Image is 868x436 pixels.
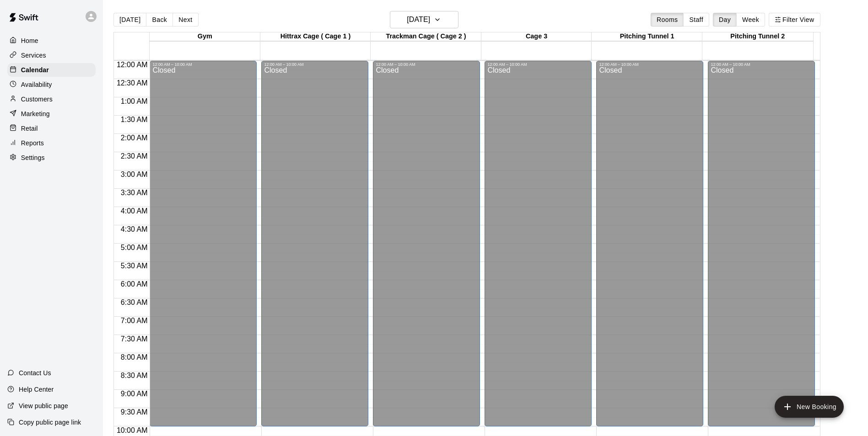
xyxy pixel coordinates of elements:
div: Closed [599,67,701,430]
div: 12:00 AM – 10:00 AM [599,62,701,67]
button: [DATE] [390,11,458,28]
div: Closed [152,67,254,430]
p: Calendar [21,65,49,74]
span: 4:00 AM [119,207,150,215]
p: Home [21,36,38,45]
div: 12:00 AM – 10:00 AM: Closed [373,61,480,426]
button: add [775,396,844,418]
a: Reports [7,136,96,150]
button: Next [173,13,198,27]
p: Copy public page link [19,418,81,427]
a: Home [7,34,96,48]
button: Week [736,13,765,27]
span: 1:00 AM [119,97,150,105]
span: 8:00 AM [119,353,150,361]
button: [DATE] [113,13,146,27]
button: Back [146,13,173,27]
p: Reports [21,138,44,148]
div: 12:00 AM – 10:00 AM [264,62,366,67]
div: Hittrax Cage ( Cage 1 ) [260,32,371,41]
p: Availability [21,80,52,89]
div: Closed [487,67,589,430]
div: Pitching Tunnel 1 [592,32,702,41]
div: Pitching Tunnel 2 [702,32,813,41]
button: Staff [683,13,709,27]
div: 12:00 AM – 10:00 AM [487,62,589,67]
a: Customers [7,92,96,106]
p: Contact Us [19,368,51,378]
span: 2:00 AM [119,134,150,142]
div: 12:00 AM – 10:00 AM: Closed [485,61,592,426]
span: 5:00 AM [119,244,150,251]
p: Services [21,51,46,60]
div: Closed [376,67,477,430]
div: Closed [711,67,812,430]
span: 8:30 AM [119,372,150,379]
span: 9:30 AM [119,408,150,416]
h6: [DATE] [407,13,430,26]
span: 7:30 AM [119,335,150,343]
div: Gym [150,32,260,41]
span: 1:30 AM [119,116,150,123]
a: Marketing [7,107,96,121]
div: 12:00 AM – 10:00 AM [711,62,812,67]
span: 10:00 AM [114,426,150,434]
span: 2:30 AM [119,152,150,160]
span: 12:00 AM [114,61,150,69]
button: Day [713,13,737,27]
p: Settings [21,153,45,162]
p: Customers [21,95,53,104]
span: 3:30 AM [119,189,150,197]
span: 6:00 AM [119,280,150,288]
span: 12:30 AM [114,79,150,87]
span: 7:00 AM [119,317,150,324]
div: 12:00 AM – 10:00 AM: Closed [596,61,703,426]
div: Closed [264,67,366,430]
div: 12:00 AM – 10:00 AM [376,62,477,67]
a: Availability [7,78,96,91]
span: 3:00 AM [119,170,150,178]
p: Help Center [19,385,54,394]
button: Rooms [651,13,684,27]
span: 4:30 AM [119,225,150,233]
span: 9:00 AM [119,390,150,398]
a: Services [7,48,96,62]
a: Calendar [7,63,96,77]
p: Retail [21,124,38,133]
p: Marketing [21,109,50,118]
a: Settings [7,151,96,165]
div: 12:00 AM – 10:00 AM [152,62,254,67]
div: Cage 3 [481,32,592,41]
span: 6:30 AM [119,298,150,306]
div: 12:00 AM – 10:00 AM: Closed [261,61,368,426]
span: 5:30 AM [119,262,150,270]
button: Filter View [769,13,820,27]
div: 12:00 AM – 10:00 AM: Closed [708,61,815,426]
p: View public page [19,401,68,410]
div: Trackman Cage ( Cage 2 ) [371,32,481,41]
div: 12:00 AM – 10:00 AM: Closed [150,61,257,426]
a: Retail [7,122,96,135]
